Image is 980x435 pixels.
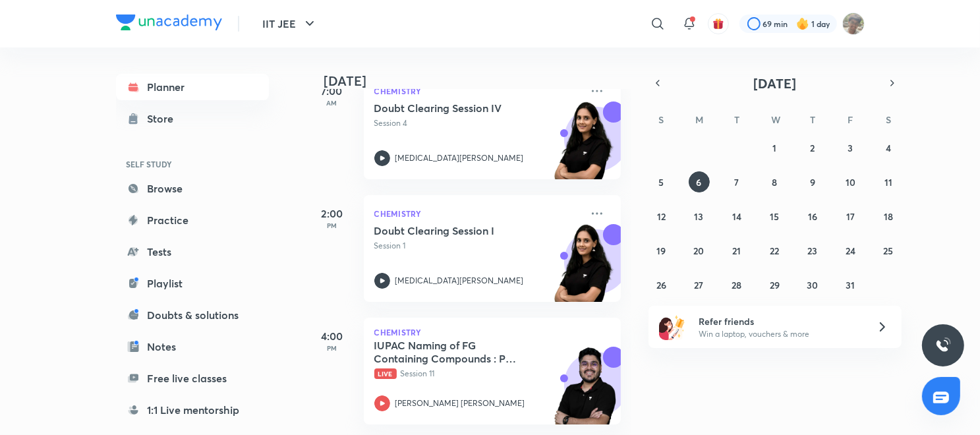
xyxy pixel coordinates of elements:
[656,245,666,257] abbr: October 19, 2025
[697,176,702,188] abbr: October 6, 2025
[306,99,359,107] p: AM
[658,176,664,188] abbr: October 5, 2025
[726,240,747,261] button: October 21, 2025
[883,245,893,257] abbr: October 25, 2025
[807,245,817,257] abbr: October 23, 2025
[802,206,823,227] button: October 16, 2025
[374,83,581,99] p: Chemistry
[846,279,855,291] abbr: October 31, 2025
[650,240,672,261] button: October 19, 2025
[255,11,326,37] button: IIT JEE
[116,105,269,132] a: Store
[772,176,777,188] abbr: October 8, 2025
[695,210,704,223] abbr: October 13, 2025
[732,279,742,291] abbr: October 28, 2025
[764,137,785,158] button: October 1, 2025
[886,142,891,154] abbr: October 4, 2025
[840,137,861,158] button: October 3, 2025
[802,171,823,192] button: October 9, 2025
[808,210,817,223] abbr: October 16, 2025
[770,210,779,223] abbr: October 15, 2025
[548,101,621,192] img: unacademy
[886,113,891,126] abbr: Saturday
[689,240,710,261] button: October 20, 2025
[658,113,664,126] abbr: Sunday
[374,101,538,115] h5: Doubt Clearing Session IV
[374,240,581,252] p: Session 1
[802,274,823,295] button: October 30, 2025
[659,314,685,340] img: referral
[116,270,269,297] a: Playlist
[732,210,741,223] abbr: October 14, 2025
[842,13,865,35] img: Shashwat Mathur
[324,73,634,89] h4: [DATE]
[395,275,524,287] p: [MEDICAL_DATA][PERSON_NAME]
[770,279,780,291] abbr: October 29, 2025
[116,239,269,265] a: Tests
[848,113,853,126] abbr: Friday
[116,333,269,360] a: Notes
[374,206,581,221] p: Chemistry
[656,279,666,291] abbr: October 26, 2025
[699,314,861,328] h6: Refer friends
[116,74,269,100] a: Planner
[726,206,747,227] button: October 14, 2025
[689,206,710,227] button: October 13, 2025
[878,171,899,192] button: October 11, 2025
[796,17,809,30] img: streak
[810,142,815,154] abbr: October 2, 2025
[735,176,739,188] abbr: October 7, 2025
[764,240,785,261] button: October 22, 2025
[840,274,861,295] button: October 31, 2025
[116,302,269,328] a: Doubts & solutions
[726,274,747,295] button: October 28, 2025
[374,117,581,129] p: Session 4
[878,137,899,158] button: October 4, 2025
[657,210,666,223] abbr: October 12, 2025
[772,142,776,154] abbr: October 1, 2025
[846,176,855,188] abbr: October 10, 2025
[116,365,269,391] a: Free live classes
[846,210,855,223] abbr: October 17, 2025
[848,142,853,154] abbr: October 3, 2025
[694,245,705,257] abbr: October 20, 2025
[306,83,359,99] h5: 7:00
[712,18,724,30] img: avatar
[935,337,951,353] img: ttu
[116,397,269,423] a: 1:1 Live mentorship
[650,171,672,192] button: October 5, 2025
[764,206,785,227] button: October 15, 2025
[884,176,892,188] abbr: October 11, 2025
[395,152,524,164] p: [MEDICAL_DATA][PERSON_NAME]
[548,224,621,315] img: unacademy
[726,171,747,192] button: October 7, 2025
[696,113,704,126] abbr: Monday
[650,206,672,227] button: October 12, 2025
[306,344,359,352] p: PM
[699,328,861,340] p: Win a laptop, vouchers & more
[884,210,893,223] abbr: October 18, 2025
[771,113,780,126] abbr: Wednesday
[810,113,815,126] abbr: Thursday
[395,397,525,409] p: [PERSON_NAME] [PERSON_NAME]
[116,175,269,202] a: Browse
[374,368,397,379] span: Live
[840,240,861,261] button: October 24, 2025
[770,245,779,257] abbr: October 22, 2025
[374,328,610,336] p: Chemistry
[689,171,710,192] button: October 6, 2025
[374,339,538,365] h5: IUPAC Naming of FG Containing Compounds : Part 4
[374,224,538,237] h5: Doubt Clearing Session I
[802,240,823,261] button: October 23, 2025
[840,206,861,227] button: October 17, 2025
[708,13,729,34] button: avatar
[878,240,899,261] button: October 25, 2025
[116,153,269,175] h6: SELF STUDY
[667,74,883,92] button: [DATE]
[148,111,182,127] div: Store
[807,279,818,291] abbr: October 30, 2025
[116,207,269,233] a: Practice
[306,221,359,229] p: PM
[306,206,359,221] h5: 2:00
[764,274,785,295] button: October 29, 2025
